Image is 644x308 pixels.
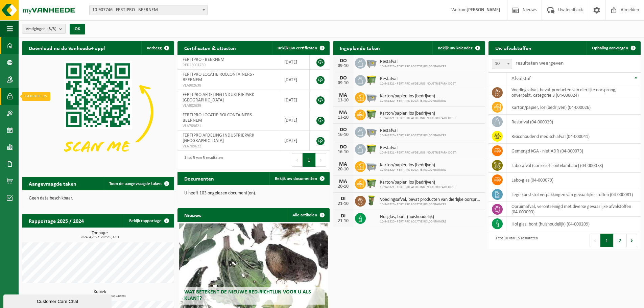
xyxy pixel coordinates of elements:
[25,236,174,239] span: 2024: 4,295 t - 2025: 6,370 t
[380,180,456,185] span: Karton/papier, los (bedrijven)
[380,163,446,168] span: Karton/papier, los (bedrijven)
[25,231,174,239] h3: Tonnage
[627,234,637,247] button: Next
[380,151,456,155] span: 10-948321 - FERTIPRO AFDELING INDUSTRIEPARK OOST
[336,93,350,98] div: MA
[336,184,350,189] div: 20-10
[303,153,316,167] button: 1
[336,144,350,150] div: DO
[70,24,85,34] button: OK
[333,41,387,54] h2: Ingeplande taken
[22,24,66,34] button: Vestigingen(3/3)
[104,177,173,190] a: Toon de aangevraagde taken
[336,110,350,115] div: MA
[380,214,446,220] span: Hol glas, bont (huishoudelijk)
[22,177,83,190] h2: Aangevraagde taken
[177,172,221,185] h2: Documenten
[184,289,311,301] span: Wat betekent de nieuwe RED-richtlijn voor u als klant?
[336,98,350,103] div: 13-10
[380,197,482,203] span: Voedingsafval, bevat producten van dierlijke oorsprong, onverpakt, categorie 3
[336,162,350,167] div: MA
[380,134,446,138] span: 10-948320 - FERTIPRO LOCATIE ROLCONTAINERS
[25,290,174,298] h3: Kubiek
[278,46,317,50] span: Bekijk uw certificaten
[272,41,329,55] a: Bekijk uw certificaten
[516,61,564,66] label: resultaten weergeven
[506,158,641,173] td: labo-afval (corrosief - ontvlambaar) (04-000078)
[366,160,377,172] img: WB-2500-GAL-GY-01
[506,129,641,144] td: risicohoudend medisch afval (04-000041)
[380,82,456,86] span: 10-948321 - FERTIPRO AFDELING INDUSTRIEPARK OOST
[90,5,207,15] span: 10-907746 - FERTIPRO - BEERNEM
[269,172,329,185] a: Bekijk uw documenten
[506,217,641,231] td: hol glas, bont (huishoudelijk) (04-000209)
[366,177,377,189] img: WB-1100-HPE-GN-50
[183,92,254,103] span: FERTIPRO AFDELING INDUSTRIEPARK [GEOGRAPHIC_DATA]
[488,41,538,54] h2: Uw afvalstoffen
[587,41,640,55] a: Ophaling aanvragen
[506,100,641,115] td: karton/papier, los (bedrijven) (04-000026)
[183,123,274,129] span: VLA709621
[592,46,628,50] span: Ophaling aanvragen
[380,220,446,224] span: 10-948320 - FERTIPRO LOCATIE ROLCONTAINERS
[183,113,254,123] span: FERTIPRO LOCATIE ROLCONTAINERS - BEERNEM
[109,182,162,186] span: Toon de aangevraagde taken
[506,202,641,217] td: opruimafval, verontreinigd met diverse gevaarlijke afvalstoffen (04-000093)
[279,70,310,90] td: [DATE]
[492,233,538,248] div: 1 tot 10 van 15 resultaten
[183,72,254,82] span: FERTIPRO LOCATIE ROLCONTAINERS - BEERNEM
[89,5,208,15] span: 10-907746 - FERTIPRO - BEERNEM
[316,153,326,167] button: Next
[380,65,446,69] span: 10-948320 - FERTIPRO LOCATIE ROLCONTAINERS
[380,185,456,189] span: 10-948321 - FERTIPRO AFDELING INDUSTRIEPARK OOST
[380,128,446,134] span: Restafval
[336,202,350,206] div: 21-10
[366,74,377,86] img: WB-1100-HPE-GN-50
[183,63,274,68] span: RED25001750
[26,24,56,34] span: Vestigingen
[183,83,274,88] span: VLA902638
[279,55,310,70] td: [DATE]
[275,176,317,181] span: Bekijk uw documenten
[438,46,473,50] span: Bekijk uw kalender
[506,187,641,202] td: lege kunststof verpakkingen van gevaarlijke stoffen (04-000081)
[183,57,224,62] span: FERTIPRO - BEERNEM
[183,103,274,109] span: VLA902639
[380,145,456,151] span: Restafval
[336,213,350,219] div: DI
[179,223,328,308] a: Wat betekent de nieuwe RED-richtlijn voor u als klant?
[124,214,173,228] a: Bekijk rapportage
[366,143,377,155] img: WB-1100-HPE-GN-50
[336,150,350,155] div: 16-10
[590,234,600,247] button: Previous
[492,59,512,69] span: 10
[380,94,446,99] span: Karton/papier, los (bedrijven)
[600,234,614,247] button: 1
[3,293,113,308] iframe: chat widget
[380,76,456,82] span: Restafval
[366,91,377,103] img: WB-2500-GAL-GY-01
[287,208,329,222] a: Alle artikelen
[380,59,446,65] span: Restafval
[380,203,482,207] span: 10-948320 - FERTIPRO LOCATIE ROLCONTAINERS
[336,58,350,64] div: DO
[432,41,484,55] a: Bekijk uw kalender
[506,115,641,129] td: restafval (04-000029)
[380,99,446,103] span: 10-948320 - FERTIPRO LOCATIE ROLCONTAINERS
[177,41,243,54] h2: Certificaten & attesten
[336,179,350,184] div: MA
[336,115,350,120] div: 13-10
[366,57,377,68] img: WB-2500-GAL-GY-01
[366,195,377,206] img: WB-0060-HPE-GN-50
[336,64,350,68] div: 09-10
[22,55,174,169] img: Download de VHEPlus App
[614,234,627,247] button: 2
[492,59,512,69] span: 10
[336,133,350,137] div: 16-10
[506,173,641,187] td: labo-glas (04-000079)
[22,41,112,54] h2: Download nu de Vanheede+ app!
[279,90,310,110] td: [DATE]
[184,191,323,196] p: U heeft 103 ongelezen document(en).
[366,126,377,137] img: WB-2500-GAL-GY-01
